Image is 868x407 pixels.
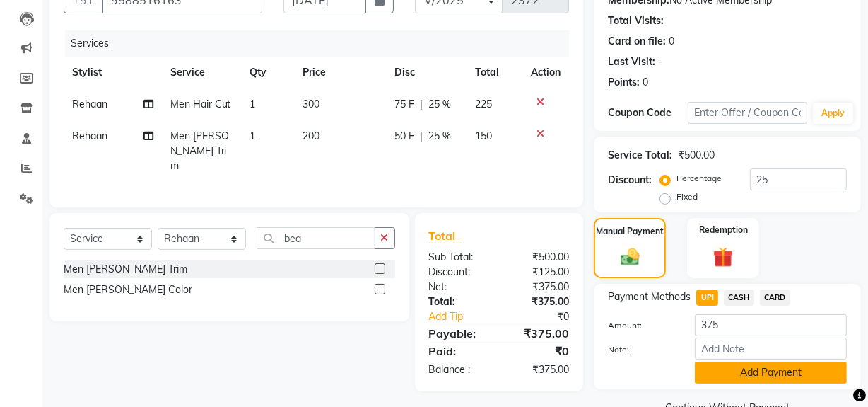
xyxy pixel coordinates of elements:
label: Redemption [699,224,748,236]
div: Balance : [418,362,499,377]
span: UPI [696,290,718,306]
div: Service Total: [608,148,672,163]
div: Payable: [418,325,499,342]
div: ₹500.00 [499,250,580,265]
div: Net: [418,280,499,294]
button: Apply [813,103,853,124]
div: 0 [669,34,674,49]
span: 300 [303,98,319,110]
span: 50 F [394,129,414,144]
th: Disc [386,57,467,88]
div: Sub Total: [418,250,499,265]
span: CASH [724,290,754,306]
span: 25 % [428,129,451,144]
div: Coupon Code [608,105,688,120]
label: Amount: [597,319,684,332]
span: CARD [760,290,790,306]
span: Total [429,229,462,243]
div: Discount: [608,173,652,188]
div: ₹125.00 [499,265,580,280]
div: ₹375.00 [499,294,580,309]
div: ₹0 [499,343,580,360]
div: Last Visit: [608,55,655,69]
div: Total Visits: [608,13,664,28]
div: Men [PERSON_NAME] Color [64,282,192,297]
th: Action [522,57,569,88]
input: Add Note [695,338,847,360]
div: ₹375.00 [499,325,580,342]
span: 25 % [428,97,451,112]
span: Payment Methods [608,290,691,304]
div: Card on file: [608,34,666,49]
div: Points: [608,75,640,90]
span: 75 F [394,97,414,112]
a: Add Tip [418,309,512,324]
img: _cash.svg [615,246,645,268]
label: Percentage [676,172,722,185]
span: 1 [250,98,255,110]
div: Men [PERSON_NAME] Trim [64,262,187,277]
div: ₹0 [512,309,580,324]
div: ₹375.00 [499,362,580,377]
input: Amount [695,314,847,336]
span: Men Hair Cut [170,98,231,110]
div: ₹375.00 [499,280,580,294]
span: 1 [250,130,255,142]
button: Add Payment [695,362,847,384]
span: Men [PERSON_NAME] Trim [170,130,229,172]
div: 0 [643,75,648,90]
input: Enter Offer / Coupon Code [688,102,807,124]
span: Rehaan [72,98,107,110]
img: _gift.svg [707,245,739,270]
div: Discount: [418,265,499,280]
span: | [420,97,423,112]
label: Manual Payment [596,225,664,238]
span: Rehaan [72,130,107,142]
div: Services [65,30,580,57]
div: Paid: [418,343,499,360]
th: Qty [241,57,294,88]
label: Fixed [676,190,698,203]
span: | [420,129,423,144]
span: 225 [475,98,492,110]
th: Price [294,57,386,88]
div: ₹500.00 [678,148,715,163]
span: 200 [303,130,319,142]
div: Total: [418,294,499,309]
th: Total [467,57,523,88]
label: Note: [597,343,684,356]
div: - [658,55,662,69]
input: Search or Scan [257,227,375,249]
th: Service [162,57,241,88]
th: Stylist [64,57,162,88]
span: 150 [475,130,492,142]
